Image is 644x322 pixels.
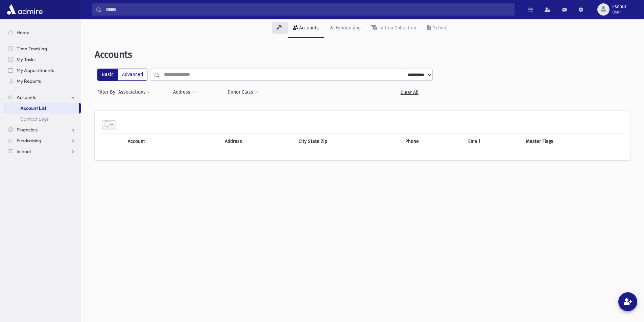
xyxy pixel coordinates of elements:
[612,4,626,9] span: Eschur
[3,76,81,86] a: My Reports
[298,25,319,31] div: Accounts
[3,65,81,76] a: My Appointments
[522,133,625,149] th: Master Flags
[173,86,195,98] button: Address
[3,54,81,65] a: My Tasks
[3,135,81,146] a: Fundraising
[97,69,147,81] div: FilterModes
[17,127,38,133] span: Financials
[294,133,401,149] th: City State Zip
[3,43,81,54] a: Time Tracking
[118,69,147,81] label: Advanced
[3,114,81,124] a: Contact Logs
[221,133,294,149] th: Address
[17,67,54,73] span: My Appointments
[3,92,81,103] a: Accounts
[3,124,81,135] a: Financials
[422,19,453,38] a: School
[95,49,132,60] span: Accounts
[386,86,433,98] a: Clear All
[97,89,118,96] span: Filter By
[20,105,46,111] span: Account List
[3,146,81,157] a: School
[102,3,514,16] input: Search
[377,25,416,31] div: Tuition Collection
[20,116,49,122] span: Contact Logs
[432,25,448,31] div: School
[288,19,324,38] a: Accounts
[124,133,197,149] th: Account
[17,56,35,63] span: My Tasks
[17,46,47,52] span: Time Tracking
[401,133,464,149] th: Phone
[5,3,44,16] img: AdmirePro
[118,86,151,98] button: Associations
[334,25,360,31] div: Fundraising
[17,29,29,35] span: Home
[612,9,626,15] span: User
[464,133,522,149] th: Email
[324,19,366,38] a: Fundraising
[17,94,36,100] span: Accounts
[3,103,79,114] a: Account List
[366,19,422,38] a: Tuition Collection
[97,69,118,81] label: Basic
[17,138,41,144] span: Fundraising
[17,148,31,154] span: School
[227,86,258,98] button: Donor Class
[17,78,41,84] span: My Reports
[3,27,81,38] a: Home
